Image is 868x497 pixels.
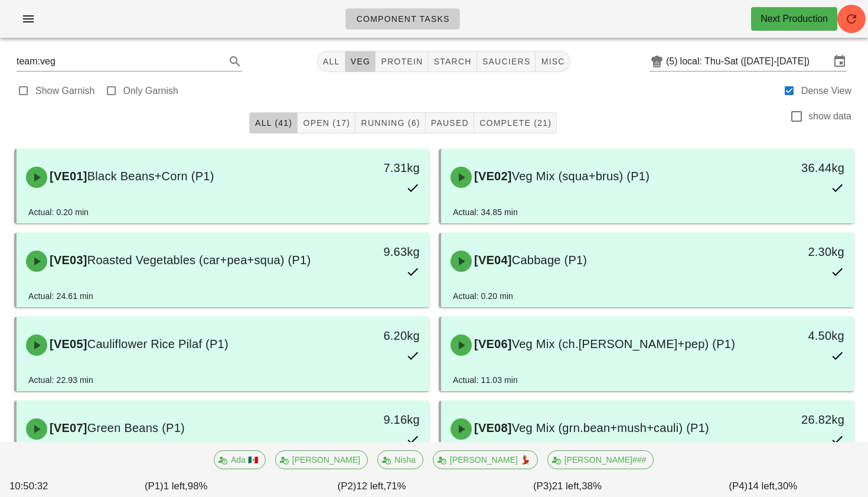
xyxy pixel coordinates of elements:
[345,8,459,30] a: Component Tasks
[756,242,844,261] div: 2.30kg
[512,170,650,183] span: Veg Mix (squa+brus) (P1)
[355,14,449,24] span: Component Tasks
[428,51,477,72] button: starch
[469,476,665,496] div: (P3) 38%
[47,254,87,267] span: [VE03]
[801,85,851,97] label: Dense View
[482,57,531,66] span: sauciers
[317,51,345,72] button: All
[474,112,557,134] button: Complete (21)
[356,480,386,492] span: 12 left,
[298,112,355,134] button: Open (17)
[761,12,828,26] div: Next Production
[472,170,512,183] span: [VE02]
[47,170,87,183] span: [VE01]
[47,421,87,434] span: [VE07]
[380,57,423,66] span: protein
[360,118,420,128] span: Running (6)
[28,373,93,386] div: Actual: 22.93 min
[666,56,680,67] div: (5)
[345,51,376,72] button: veg
[332,242,420,261] div: 9.63kg
[221,451,258,469] span: Ada 🇲🇽
[555,451,647,469] span: [PERSON_NAME]###
[512,254,588,267] span: Cabbage (P1)
[355,112,425,134] button: Running (6)
[748,480,777,492] span: 14 left,
[28,206,89,219] div: Actual: 0.20 min
[426,112,474,134] button: Paused
[453,373,518,386] div: Actual: 11.03 min
[332,410,420,429] div: 9.16kg
[536,51,570,72] button: misc
[430,118,469,128] span: Paused
[756,158,844,177] div: 36.44kg
[512,421,709,434] span: Veg Mix (grn.bean+mush+cauli) (P1)
[274,476,469,496] div: (P2) 71%
[302,118,350,128] span: Open (17)
[540,57,564,66] span: misc
[87,254,311,267] span: Roasted Vegetables (car+pea+squa) (P1)
[47,337,87,350] span: [VE05]
[433,57,471,66] span: starch
[350,57,371,66] span: veg
[28,290,93,303] div: Actual: 24.61 min
[249,112,298,134] button: All (41)
[164,480,188,492] span: 1 left,
[79,476,274,496] div: (P1) 98%
[453,290,513,303] div: Actual: 0.20 min
[665,476,861,496] div: (P4) 30%
[512,337,735,350] span: Veg Mix (ch.[PERSON_NAME]+pep) (P1)
[472,337,512,350] span: [VE06]
[7,476,79,496] div: 10:50:32
[440,451,530,469] span: [PERSON_NAME] 💃🏽
[87,421,185,434] span: Green Beans (P1)
[552,480,582,492] span: 21 left,
[453,206,518,219] div: Actual: 34.85 min
[756,410,844,429] div: 26.82kg
[87,337,229,350] span: Cauliflower Rice Pilaf (P1)
[332,326,420,345] div: 6.20kg
[283,451,360,469] span: [PERSON_NAME]
[808,111,851,122] label: show data
[472,421,512,434] span: [VE08]
[123,85,178,97] label: Only Garnish
[87,170,214,183] span: Black Beans+Corn (P1)
[479,118,552,128] span: Complete (21)
[332,158,420,177] div: 7.31kg
[756,326,844,345] div: 4.50kg
[477,51,536,72] button: sauciers
[385,451,416,469] span: Nisha
[35,85,95,97] label: Show Garnish
[322,57,340,66] span: All
[376,51,428,72] button: protein
[472,254,512,267] span: [VE04]
[254,118,292,128] span: All (41)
